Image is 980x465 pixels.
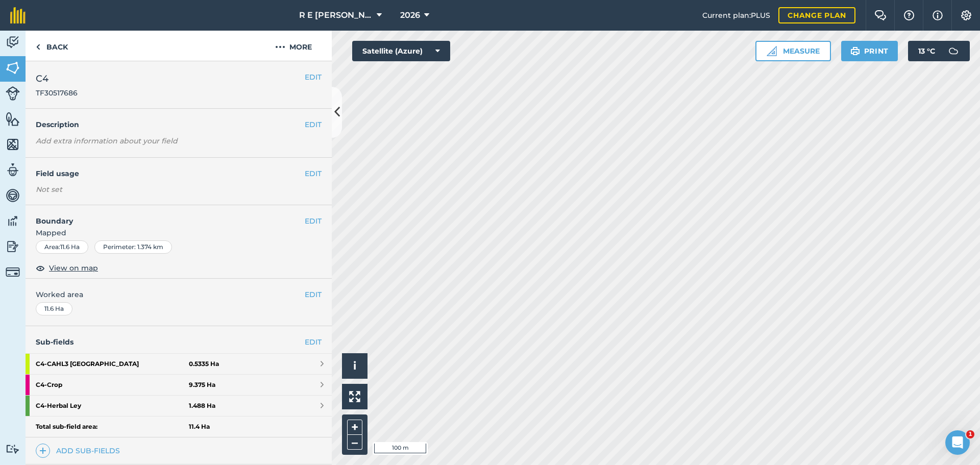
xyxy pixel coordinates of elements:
strong: 9.375 Ha [189,381,215,389]
span: C4 [36,71,78,86]
button: i [342,353,367,379]
button: Satellite (Azure) [352,41,450,61]
span: Mapped [26,227,332,238]
strong: C4 - Herbal Ley [36,396,189,416]
img: A question mark icon [903,10,915,20]
strong: 11.4 Ha [189,423,210,431]
img: svg+xml;base64,PD94bWwgdmVyc2lvbj0iMS4wIiBlbmNvZGluZz0idXRmLTgiPz4KPCEtLSBHZW5lcmF0b3I6IEFkb2JlIE... [6,162,20,178]
strong: 0.5335 Ha [189,360,219,368]
strong: C4 - Crop [36,375,189,395]
a: Change plan [778,7,855,23]
button: Measure [755,41,831,61]
button: View on map [36,262,98,274]
img: svg+xml;base64,PHN2ZyB4bWxucz0iaHR0cDovL3d3dy53My5vcmcvMjAwMC9zdmciIHdpZHRoPSI1NiIgaGVpZ2h0PSI2MC... [6,60,20,76]
div: Not set [36,184,322,194]
span: Current plan : PLUS [702,10,770,21]
div: Area : 11.6 Ha [36,240,88,254]
a: C4-Crop9.375 Ha [26,375,332,395]
button: EDIT [305,71,322,83]
h4: Boundary [26,205,305,227]
span: 1 [966,430,974,438]
img: svg+xml;base64,PHN2ZyB4bWxucz0iaHR0cDovL3d3dy53My5vcmcvMjAwMC9zdmciIHdpZHRoPSI5IiBoZWlnaHQ9IjI0Ii... [36,41,40,53]
img: Ruler icon [767,46,777,56]
img: svg+xml;base64,PD94bWwgdmVyc2lvbj0iMS4wIiBlbmNvZGluZz0idXRmLTgiPz4KPCEtLSBHZW5lcmF0b3I6IEFkb2JlIE... [6,239,20,254]
span: Worked area [36,289,322,300]
button: – [347,435,362,450]
img: svg+xml;base64,PD94bWwgdmVyc2lvbj0iMS4wIiBlbmNvZGluZz0idXRmLTgiPz4KPCEtLSBHZW5lcmF0b3I6IEFkb2JlIE... [6,265,20,279]
h4: Description [36,119,322,130]
img: A cog icon [960,10,972,20]
a: Back [26,31,78,61]
iframe: Intercom live chat [945,430,970,455]
h4: Sub-fields [26,336,332,348]
a: Add sub-fields [36,444,124,458]
strong: 1.488 Ha [189,402,215,410]
a: C4-Herbal Ley1.488 Ha [26,396,332,416]
img: svg+xml;base64,PD94bWwgdmVyc2lvbj0iMS4wIiBlbmNvZGluZz0idXRmLTgiPz4KPCEtLSBHZW5lcmF0b3I6IEFkb2JlIE... [6,86,20,101]
img: svg+xml;base64,PD94bWwgdmVyc2lvbj0iMS4wIiBlbmNvZGluZz0idXRmLTgiPz4KPCEtLSBHZW5lcmF0b3I6IEFkb2JlIE... [6,213,20,229]
span: 13 ° C [918,41,935,61]
span: R E [PERSON_NAME] [299,9,373,21]
img: fieldmargin Logo [10,7,26,23]
img: svg+xml;base64,PHN2ZyB4bWxucz0iaHR0cDovL3d3dy53My5vcmcvMjAwMC9zdmciIHdpZHRoPSIyMCIgaGVpZ2h0PSIyNC... [275,41,285,53]
img: svg+xml;base64,PD94bWwgdmVyc2lvbj0iMS4wIiBlbmNvZGluZz0idXRmLTgiPz4KPCEtLSBHZW5lcmF0b3I6IEFkb2JlIE... [6,444,20,454]
button: More [255,31,332,61]
img: svg+xml;base64,PHN2ZyB4bWxucz0iaHR0cDovL3d3dy53My5vcmcvMjAwMC9zdmciIHdpZHRoPSIxOSIgaGVpZ2h0PSIyNC... [850,45,860,57]
img: Two speech bubbles overlapping with the left bubble in the forefront [874,10,887,20]
img: svg+xml;base64,PHN2ZyB4bWxucz0iaHR0cDovL3d3dy53My5vcmcvMjAwMC9zdmciIHdpZHRoPSIxOCIgaGVpZ2h0PSIyNC... [36,262,45,274]
img: svg+xml;base64,PHN2ZyB4bWxucz0iaHR0cDovL3d3dy53My5vcmcvMjAwMC9zdmciIHdpZHRoPSIxNCIgaGVpZ2h0PSIyNC... [39,445,46,457]
button: Print [841,41,898,61]
button: EDIT [305,215,322,227]
button: EDIT [305,289,322,300]
img: svg+xml;base64,PD94bWwgdmVyc2lvbj0iMS4wIiBlbmNvZGluZz0idXRmLTgiPz4KPCEtLSBHZW5lcmF0b3I6IEFkb2JlIE... [6,35,20,50]
img: svg+xml;base64,PHN2ZyB4bWxucz0iaHR0cDovL3d3dy53My5vcmcvMjAwMC9zdmciIHdpZHRoPSIxNyIgaGVpZ2h0PSIxNy... [933,9,943,21]
strong: Total sub-field area: [36,423,189,431]
img: svg+xml;base64,PHN2ZyB4bWxucz0iaHR0cDovL3d3dy53My5vcmcvMjAwMC9zdmciIHdpZHRoPSI1NiIgaGVpZ2h0PSI2MC... [6,137,20,152]
span: View on map [49,262,98,274]
a: EDIT [305,336,322,348]
img: svg+xml;base64,PHN2ZyB4bWxucz0iaHR0cDovL3d3dy53My5vcmcvMjAwMC9zdmciIHdpZHRoPSI1NiIgaGVpZ2h0PSI2MC... [6,111,20,127]
button: + [347,420,362,435]
em: Add extra information about your field [36,136,178,145]
span: TF30517686 [36,88,78,98]
span: i [353,359,356,372]
a: C4-CAHL3 [GEOGRAPHIC_DATA]0.5335 Ha [26,354,332,374]
img: svg+xml;base64,PD94bWwgdmVyc2lvbj0iMS4wIiBlbmNvZGluZz0idXRmLTgiPz4KPCEtLSBHZW5lcmF0b3I6IEFkb2JlIE... [943,41,964,61]
img: Four arrows, one pointing top left, one top right, one bottom right and the last bottom left [349,391,360,402]
div: 11.6 Ha [36,302,72,315]
h4: Field usage [36,168,305,179]
img: svg+xml;base64,PD94bWwgdmVyc2lvbj0iMS4wIiBlbmNvZGluZz0idXRmLTgiPz4KPCEtLSBHZW5lcmF0b3I6IEFkb2JlIE... [6,188,20,203]
strong: C4 - CAHL3 [GEOGRAPHIC_DATA] [36,354,189,374]
button: EDIT [305,119,322,130]
span: 2026 [400,9,420,21]
button: 13 °C [908,41,970,61]
div: Perimeter : 1.374 km [94,240,172,254]
button: EDIT [305,168,322,179]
